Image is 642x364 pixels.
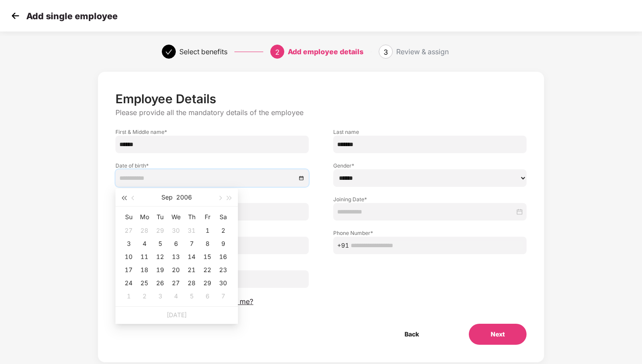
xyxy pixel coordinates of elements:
td: 2006-09-02 [215,224,231,237]
div: 20 [171,265,181,275]
td: 2006-09-22 [199,263,215,276]
label: Phone Number [333,229,527,237]
th: Th [184,210,199,224]
td: 2006-09-16 [215,250,231,263]
div: Review & assign [396,45,449,59]
div: 29 [202,278,213,288]
td: 2006-10-02 [136,290,152,303]
div: 28 [139,225,150,236]
div: 31 [186,225,197,236]
td: 2006-09-20 [168,263,184,276]
div: 24 [123,278,134,288]
td: 2006-08-28 [136,224,152,237]
div: 1 [123,291,134,301]
th: We [168,210,184,224]
div: 27 [171,278,181,288]
td: 2006-10-06 [199,290,215,303]
td: 2006-08-29 [152,224,168,237]
td: 2006-10-05 [184,290,199,303]
div: 4 [171,291,181,301]
td: 2006-09-27 [168,276,184,290]
td: 2006-09-30 [215,276,231,290]
div: 22 [202,265,213,275]
div: 16 [218,252,228,262]
td: 2006-10-01 [121,290,136,303]
label: Date of birth [115,162,309,169]
td: 2006-09-08 [199,237,215,250]
td: 2006-08-31 [184,224,199,237]
div: Select benefits [179,45,227,59]
div: 12 [155,252,165,262]
td: 2006-09-07 [184,237,199,250]
td: 2006-09-14 [184,250,199,263]
button: Sep [161,189,173,206]
p: Add single employee [26,11,118,21]
div: 18 [139,265,150,275]
th: Su [121,210,136,224]
div: 23 [218,265,228,275]
td: 2006-08-27 [121,224,136,237]
div: 11 [139,252,150,262]
div: 2 [139,291,150,301]
div: 15 [202,252,213,262]
div: 5 [155,238,165,249]
td: 2006-09-01 [199,224,215,237]
div: 4 [139,238,150,249]
div: 30 [171,225,181,236]
td: 2006-09-15 [199,250,215,263]
button: Back [383,324,441,345]
div: Add employee details [288,45,363,59]
div: 3 [123,238,134,249]
div: 25 [139,278,150,288]
img: svg+xml;base64,PHN2ZyB4bWxucz0iaHR0cDovL3d3dy53My5vcmcvMjAwMC9zdmciIHdpZHRoPSIzMCIgaGVpZ2h0PSIzMC... [9,9,22,22]
div: 2 [218,225,228,236]
div: 6 [171,238,181,249]
button: 2006 [176,189,192,206]
td: 2006-09-09 [215,237,231,250]
td: 2006-10-03 [152,290,168,303]
div: 14 [186,252,197,262]
div: 13 [171,252,181,262]
td: 2006-10-04 [168,290,184,303]
td: 2006-09-24 [121,276,136,290]
div: 6 [202,291,213,301]
td: 2006-09-04 [136,237,152,250]
td: 2006-08-30 [168,224,184,237]
div: 9 [218,238,228,249]
div: 3 [155,291,165,301]
td: 2006-09-23 [215,263,231,276]
td: 2006-09-26 [152,276,168,290]
label: First & Middle name [115,128,309,136]
span: +91 [337,241,349,250]
td: 2006-09-18 [136,263,152,276]
div: 21 [186,265,197,275]
span: check [165,49,172,56]
td: 2006-09-03 [121,237,136,250]
div: 5 [186,291,197,301]
div: 8 [202,238,213,249]
td: 2006-09-17 [121,263,136,276]
p: Please provide all the mandatory details of the employee [115,108,526,117]
td: 2006-09-13 [168,250,184,263]
label: Last name [333,128,527,136]
td: 2006-09-25 [136,276,152,290]
label: Gender [333,162,527,169]
td: 2006-09-10 [121,250,136,263]
div: 28 [186,278,197,288]
div: 27 [123,225,134,236]
td: 2006-09-05 [152,237,168,250]
th: Tu [152,210,168,224]
span: 2 [275,48,279,56]
div: 17 [123,265,134,275]
td: 2006-09-06 [168,237,184,250]
div: 19 [155,265,165,275]
th: Mo [136,210,152,224]
div: 1 [202,225,213,236]
div: 30 [218,278,228,288]
td: 2006-09-12 [152,250,168,263]
td: 2006-09-28 [184,276,199,290]
td: 2006-10-07 [215,290,231,303]
div: 7 [218,291,228,301]
div: 10 [123,252,134,262]
label: Joining Date [333,196,527,203]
